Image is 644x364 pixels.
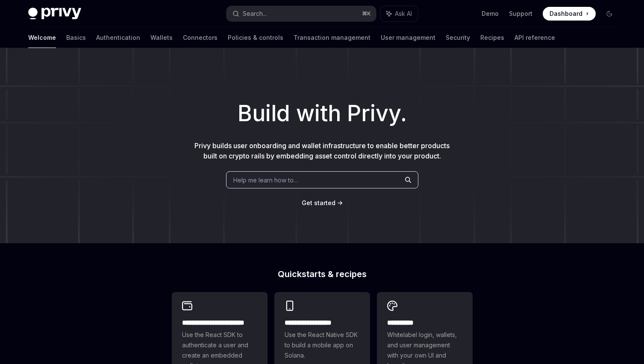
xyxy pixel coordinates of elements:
span: Use the React Native SDK to build a mobile app on Solana. [285,330,360,361]
h2: Quickstarts & recipes [172,270,473,278]
a: Policies & controls [228,27,283,48]
span: Help me learn how to… [233,176,298,185]
button: Ask AI [380,6,418,21]
a: Authentication [96,27,140,48]
a: Connectors [183,27,218,48]
a: Transaction management [294,27,371,48]
a: Recipes [480,27,504,48]
a: Get started [302,199,335,207]
span: Get started [302,199,335,206]
h1: Build with Privy. [14,97,630,130]
div: Search... [243,9,267,19]
span: Ask AI [395,9,412,18]
span: ⌘ K [362,10,371,17]
a: Demo [482,9,499,18]
a: Support [509,9,532,18]
a: Wallets [150,27,173,48]
a: Basics [66,27,86,48]
a: User management [381,27,435,48]
a: Welcome [28,27,56,48]
span: Privy builds user onboarding and wallet infrastructure to enable better products built on crypto ... [194,141,450,160]
img: dark logo [28,8,81,20]
a: Dashboard [543,7,596,21]
span: Dashboard [550,9,582,18]
button: Toggle dark mode [603,7,616,21]
a: API reference [515,27,555,48]
a: Security [446,27,470,48]
button: Search...⌘K [226,6,376,21]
